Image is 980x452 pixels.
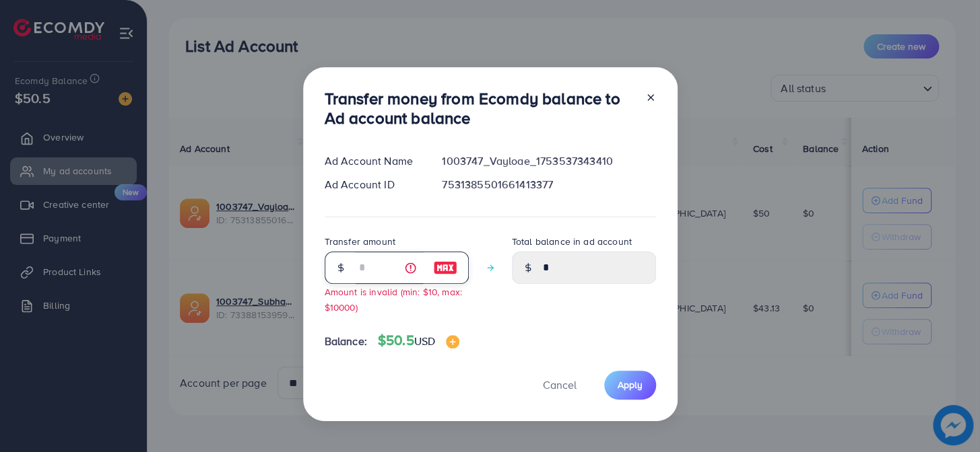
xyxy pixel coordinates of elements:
[414,334,435,348] span: USD
[512,235,632,248] label: Total balance in ad account
[618,378,643,391] span: Apply
[325,235,395,248] label: Transfer amount
[526,371,593,400] button: Cancel
[446,335,459,348] img: image
[378,332,459,349] h4: $50.5
[325,89,634,128] h3: Transfer money from Ecomdy balance to Ad account balance
[325,334,367,349] span: Balance:
[314,153,432,169] div: Ad Account Name
[431,177,666,192] div: 7531385501661413377
[604,371,656,400] button: Apply
[433,260,457,276] img: image
[543,377,577,392] span: Cancel
[314,177,432,192] div: Ad Account ID
[431,153,666,169] div: 1003747_Vayloae_1753537343410
[325,285,462,313] small: Amount is invalid (min: $10, max: $10000)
